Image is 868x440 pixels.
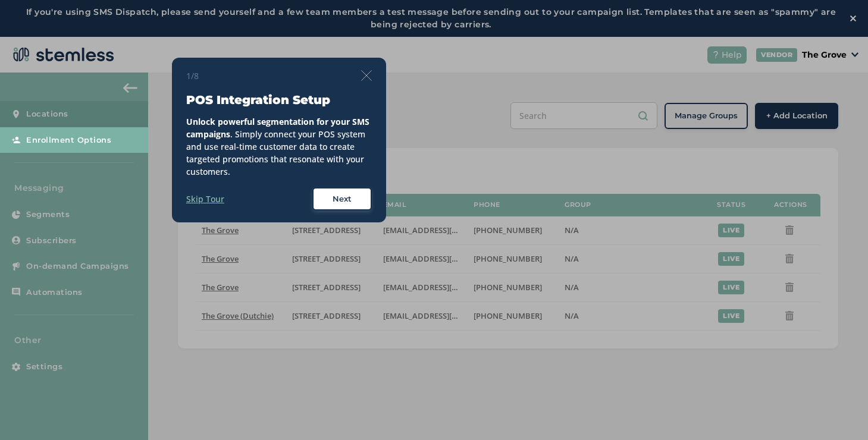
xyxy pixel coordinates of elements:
[312,187,372,211] button: Next
[333,193,352,205] span: Next
[809,383,868,440] iframe: Chat Widget
[186,193,224,205] label: Skip Tour
[186,70,199,82] span: 1/8
[186,92,372,108] h3: POS Integration Setup
[361,70,372,81] img: icon-close-thin-accent-606ae9a3.svg
[26,134,111,146] span: Enrollment Options
[186,115,372,178] div: . Simply connect your POS system and use real-time customer data to create targeted promotions th...
[186,116,369,140] strong: Unlock powerful segmentation for your SMS campaigns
